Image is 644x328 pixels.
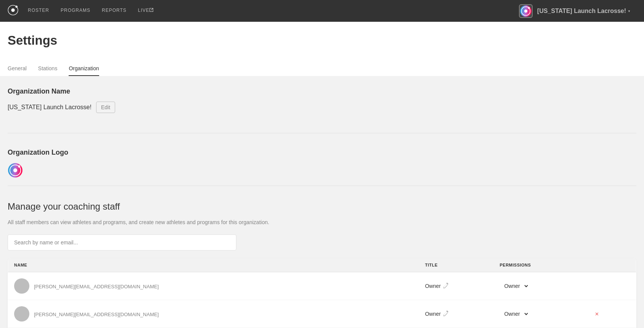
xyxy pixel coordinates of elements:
a: Organization [69,65,99,76]
h1: Manage your coaching staff [8,201,636,212]
th: TITLE [419,258,494,272]
img: logo [8,5,18,15]
input: Search by name or email... [8,234,236,250]
h2: Organization Name [8,87,636,95]
iframe: Chat Widget [606,291,644,328]
div: [PERSON_NAME][EMAIL_ADDRESS][DOMAIN_NAME] [34,284,159,289]
button: ✕ [591,308,603,320]
div: ▼ [628,8,631,15]
img: Florida Launch Lacrosse! [519,4,533,18]
th: NAME [8,258,419,272]
th: PERMISSIONS [493,258,585,272]
span: [US_STATE] Launch Lacrosse! [8,104,92,111]
a: General [8,65,27,75]
span: Owner [425,283,441,289]
span: Owner [425,311,441,317]
button: Edit [96,102,115,113]
p: All staff members can view athletes and programs, and create new athletes and programs for this o... [8,219,636,225]
h2: Organization Logo [8,149,636,157]
div: [PERSON_NAME][EMAIL_ADDRESS][DOMAIN_NAME] [34,312,159,317]
a: Stations [38,65,58,75]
